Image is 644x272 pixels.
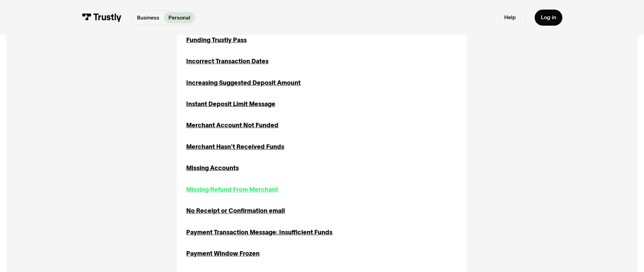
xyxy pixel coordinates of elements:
a: Help [504,14,516,21]
a: Merchant Account Not Funded [186,121,278,130]
a: Instant Deposit Limit Message [186,100,275,109]
a: Payment Transaction Message: Insufficient Funds [186,228,332,237]
a: Merchant Hasn't Received Funds [186,142,284,152]
a: Business [133,12,164,23]
p: Business [137,14,159,22]
a: Missing Accounts [186,164,239,173]
a: No Receipt or Confirmation email [186,206,285,216]
p: Personal [168,14,190,22]
a: Missing Refund From Merchant [186,185,278,194]
img: Trustly Logo [82,13,121,22]
div: Log in [541,14,556,21]
a: Personal [164,12,195,23]
a: Incorrect Transaction Dates [186,57,269,66]
a: Payment Window Frozen [186,249,260,258]
a: Increasing Suggested Deposit Amount [186,78,301,88]
a: Funding Trustly Pass [186,36,247,45]
a: Log in [535,10,562,26]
